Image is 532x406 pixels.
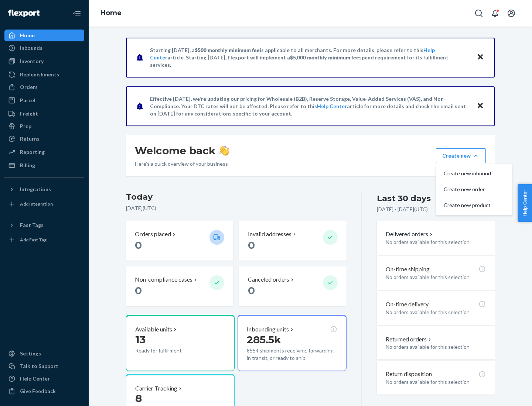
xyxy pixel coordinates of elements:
[20,71,59,78] div: Replenishments
[4,42,84,54] a: Inbounds
[135,239,142,251] span: 0
[290,54,359,61] span: $5,000 monthly minimum fee
[126,204,347,212] p: [DATE] ( UTC )
[69,6,84,21] button: Close Navigation
[247,325,289,334] p: Inbounding units
[438,166,510,182] button: Create new inbound
[386,300,429,309] p: On-time delivery
[386,309,486,316] p: No orders available for this selection
[248,230,291,238] p: Invalid addresses
[247,347,337,362] p: 8554 shipments receiving, forwarding, in transit, or ready to ship
[248,284,255,297] span: 0
[386,378,486,386] p: No orders available for this selection
[135,230,171,238] p: Orders placed
[488,6,502,21] button: Open notifications
[20,362,58,370] div: Talk to Support
[4,219,84,231] button: Fast Tags
[20,44,42,52] div: Inbounds
[20,350,41,357] div: Settings
[248,239,255,251] span: 0
[248,275,289,284] p: Canceled orders
[135,384,177,393] p: Carrier Tracking
[20,83,38,91] div: Orders
[4,385,84,397] button: Give Feedback
[475,52,485,63] button: Close
[4,30,84,41] a: Home
[8,10,40,17] img: Flexport logo
[4,133,84,145] a: Returns
[135,284,142,297] span: 0
[20,375,50,382] div: Help Center
[438,182,510,197] button: Create new order
[4,159,84,171] a: Billing
[135,275,192,284] p: Non-compliance cases
[4,81,84,93] a: Orders
[135,144,229,157] h1: Welcome back
[386,265,430,273] p: On-time shipping
[4,360,84,372] a: Talk to Support
[126,221,233,261] button: Orders placed 0
[386,370,432,378] p: Return disposition
[135,392,142,405] span: 8
[4,234,84,246] a: Add Fast Tag
[4,373,84,385] a: Help Center
[20,162,35,169] div: Billing
[20,186,51,193] div: Integrations
[135,333,146,346] span: 13
[4,348,84,359] a: Settings
[20,110,38,117] div: Freight
[444,171,491,176] span: Create new inbound
[195,47,260,53] span: $500 monthly minimum fee
[4,94,84,106] a: Parcel
[247,333,281,346] span: 285.5k
[444,203,491,208] span: Create new product
[475,101,485,111] button: Close
[4,120,84,132] a: Prep
[386,343,486,351] p: No orders available for this selection
[438,197,510,213] button: Create new product
[135,325,172,334] p: Available units
[20,123,31,130] div: Prep
[377,206,428,213] p: [DATE] - [DATE] ( UTC )
[436,148,486,163] button: Create newCreate new inboundCreate new orderCreate new product
[126,315,235,371] button: Available units13Ready for fulfillment
[4,108,84,120] a: Freight
[377,193,431,204] div: Last 30 days
[100,9,122,17] a: Home
[239,266,346,306] button: Canceled orders 0
[219,145,229,156] img: hand-wave emoji
[386,273,486,281] p: No orders available for this selection
[150,47,470,69] p: Starting [DATE], a is applicable to all merchants. For more details, please refer to this article...
[126,266,233,306] button: Non-compliance cases 0
[386,230,434,238] button: Delivered orders
[471,6,486,21] button: Open Search Box
[238,315,346,371] button: Inbounding units285.5k8554 shipments receiving, forwarding, in transit, or ready to ship
[386,335,433,344] button: Returned orders
[135,160,229,168] p: Here’s a quick overview of your business
[20,97,35,104] div: Parcel
[20,148,45,156] div: Reporting
[4,55,84,67] a: Inventory
[20,32,35,39] div: Home
[386,238,486,246] p: No orders available for this selection
[126,191,347,203] h3: Today
[20,201,53,207] div: Add Integration
[317,103,347,109] a: Help Center
[4,146,84,158] a: Reporting
[239,221,346,261] button: Invalid addresses 0
[4,198,84,210] a: Add Integration
[20,135,40,142] div: Returns
[20,388,56,395] div: Give Feedback
[20,237,47,243] div: Add Fast Tag
[20,221,44,229] div: Fast Tags
[444,187,491,192] span: Create new order
[150,95,470,117] p: Effective [DATE], we're updating our pricing for Wholesale (B2B), Reserve Storage, Value-Added Se...
[4,183,84,195] button: Integrations
[95,3,127,24] ol: breadcrumbs
[4,69,84,80] a: Replenishments
[20,58,44,65] div: Inventory
[518,184,532,222] button: Help Center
